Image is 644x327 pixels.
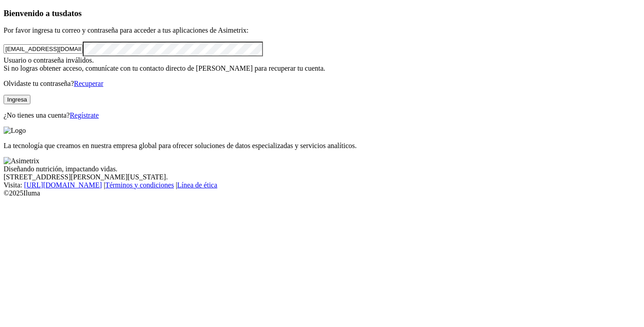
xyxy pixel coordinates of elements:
p: La tecnología que creamos en nuestra empresa global para ofrecer soluciones de datos especializad... [4,142,640,150]
a: Términos y condiciones [105,181,174,189]
p: Olvidaste tu contraseña? [4,80,640,88]
div: Visita : | | [4,181,640,189]
a: Recuperar [74,80,103,87]
button: Ingresa [4,95,30,104]
a: Línea de ética [177,181,217,189]
img: Asimetrix [4,157,39,165]
div: Diseñando nutrición, impactando vidas. [4,165,640,173]
a: [URL][DOMAIN_NAME] [24,181,102,189]
img: Logo [4,127,26,135]
a: Regístrate [70,111,99,119]
span: datos [63,8,82,18]
p: Por favor ingresa tu correo y contraseña para acceder a tus aplicaciones de Asimetrix: [4,26,640,34]
div: [STREET_ADDRESS][PERSON_NAME][US_STATE]. [4,173,640,181]
p: ¿No tienes una cuenta? [4,111,640,119]
div: © 2025 Iluma [4,189,640,197]
input: Tu correo [4,44,83,54]
h3: Bienvenido a tus [4,8,640,18]
div: Usuario o contraseña inválidos. Si no logras obtener acceso, comunícate con tu contacto directo d... [4,56,640,72]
